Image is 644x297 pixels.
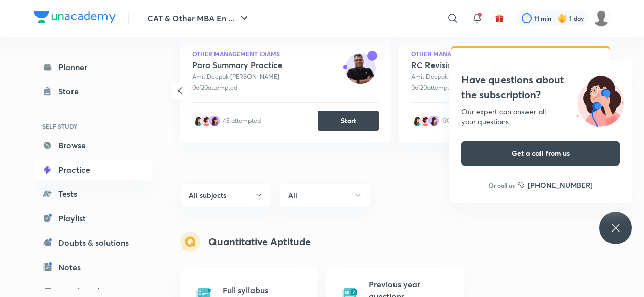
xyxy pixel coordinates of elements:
a: Notes [34,257,152,277]
a: [PHONE_NUMBER] [518,180,593,190]
h4: Quantitative Aptitude [208,234,311,249]
a: Practice [34,159,152,180]
div: 130 attempted [442,116,481,125]
span: Other Management Exams [411,51,499,57]
span: Other Management Exams [192,51,282,57]
img: Company Logo [34,11,116,23]
img: ttu_illustration_new.svg [568,72,632,127]
div: 0 of 20 attempted [192,83,282,92]
button: Get a call from us [461,141,620,166]
a: Browse [34,135,152,155]
p: Or call us [489,181,515,190]
img: avatar [200,115,212,127]
h6: [PHONE_NUMBER] [528,180,593,190]
img: avatar [419,115,432,127]
div: Amit Deepak [PERSON_NAME] [192,72,282,81]
div: RC Revision [411,60,499,70]
a: Company Logo [34,11,116,26]
div: Amit Deepak [PERSON_NAME] [411,72,499,81]
a: Tests [34,184,152,204]
img: avatar [345,53,376,84]
a: Planner [34,57,152,77]
a: Playlist [34,208,152,228]
div: Our expert can answer all your questions [461,107,620,127]
img: syllabus [180,232,200,252]
div: 45 attempted [223,116,261,125]
button: Start [318,111,379,131]
button: avatar [491,10,508,26]
img: avatar [192,115,204,127]
h5: Add your e-mail [463,58,598,70]
img: streak [557,13,567,23]
h5: Full syllabus [223,284,305,296]
button: All [279,183,371,207]
a: Store [34,81,152,102]
img: avatar [495,14,504,23]
a: Doubts & solutions [34,233,152,253]
div: 0 of 20 attempted [411,83,499,92]
img: avatar [208,115,221,127]
div: Store [58,85,85,97]
button: All subjects [180,183,271,207]
img: Varun Ramnath [593,10,610,27]
h4: Have questions about the subscription? [461,72,620,103]
img: avatar [411,115,423,127]
h6: SELF STUDY [34,118,152,135]
img: avatar [427,115,440,127]
div: Para Summary Practice [192,60,282,70]
button: CAT & Other MBA En ... [141,8,257,28]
